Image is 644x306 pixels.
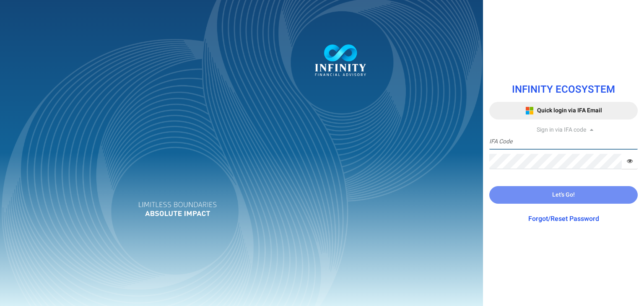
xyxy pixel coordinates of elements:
span: Sign in via IFA code [537,125,586,134]
a: Forgot/Reset Password [528,214,599,224]
span: Let's Go! [552,190,575,199]
input: IFA Code [489,134,638,150]
button: Let's Go! [489,186,638,204]
span: Quick login via IFA Email [537,106,602,115]
button: Quick login via IFA Email [489,102,638,119]
div: Sign in via IFA code [489,126,638,134]
h1: INFINITY ECOSYSTEM [489,84,638,95]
